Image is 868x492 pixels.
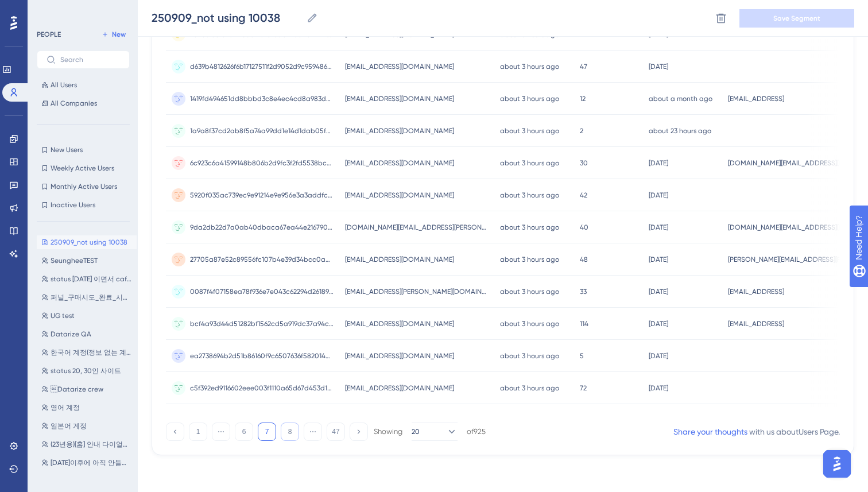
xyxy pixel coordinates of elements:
time: about 3 hours ago [500,255,559,264]
span: 일본어 계정 [51,421,87,431]
time: [DATE] [649,255,668,264]
button: Datarize crew [37,382,137,396]
span: 영어 계정 [51,403,80,412]
button: 6 [235,423,253,441]
span: 6c923c6a41599148b806b2d9fc3f2fd5538bca405d64bb857175f297a6638c8a [190,158,334,168]
span: [EMAIL_ADDRESS][DOMAIN_NAME] [345,62,454,71]
button: 한국어 계정(정보 없는 계정 포함) [37,346,137,359]
div: PEOPLE [37,30,61,39]
span: [EMAIL_ADDRESS][DOMAIN_NAME] [345,383,454,393]
span: bcf4a93d44d51282bf1562cd5a919dc37a94ce304621a535a61a984f537d0aea [190,319,334,328]
button: Datarize QA [37,327,137,341]
iframe: UserGuiding AI Assistant Launcher [820,447,854,481]
span: [DATE]이후에 아직 안들어온 유저 [51,458,132,467]
span: [DOMAIN_NAME][EMAIL_ADDRESS][PERSON_NAME][DOMAIN_NAME] [345,223,489,232]
time: about 3 hours ago [500,384,559,392]
time: [DATE] [649,63,668,71]
time: [DATE] [649,191,668,199]
button: (23년용)[홈] 안내 다이얼로그 (온보딩 충돌 제외) [37,437,137,451]
button: 7 [258,423,276,441]
span: All Companies [51,99,97,108]
button: 47 [327,423,345,441]
span: Need Help? [27,3,72,17]
span: status 20, 30인 사이트 [51,366,121,375]
span: 1419fd494651dd8bbbd3c8e4ec4cd8a983d7fda9c1adcc4c13664f1b38315772 [190,94,334,103]
button: SeungheeTEST [37,254,137,268]
time: [DATE] [649,384,668,392]
span: ea2738694b2d51b86160f9c6507636f582014eb72cfa092aaac6619bfec0c3ba [190,351,334,361]
span: [EMAIL_ADDRESS] [728,94,784,103]
span: 한국어 계정(정보 없는 계정 포함) [51,348,132,357]
span: UG test [51,311,75,320]
button: 1 [189,423,207,441]
button: Save Segment [739,9,854,28]
div: of 925 [467,427,486,437]
time: about 3 hours ago [500,191,559,199]
button: All Companies [37,96,130,110]
button: New [98,28,130,41]
span: [EMAIL_ADDRESS][DOMAIN_NAME] [345,191,454,200]
span: 1a9a8f37cd2ab8f5a74a99dd1e14d1dab05f583c755b27e5d7212c7d5d35d5f1 [190,126,334,135]
span: 5 [580,351,584,361]
span: 퍼널_구매시도_완료_시장대비50등이하&딜오너 없음&KO [51,293,132,302]
time: about a month ago [649,95,712,103]
button: 일본어 계정 [37,419,137,433]
button: Monthly Active Users [37,180,130,193]
span: 9da2db22d7a0ab40dbaca67ea44e2167903caad5223f666312ccc8dc5e053bca [190,223,334,232]
span: 27705a87e52c89556fc107b4e39d34bcc0a841734b271b87a9797a9fa68789dd [190,255,334,264]
time: [DATE] [649,30,668,38]
span: 47 [580,62,587,71]
time: about 23 hours ago [649,127,711,135]
span: [EMAIL_ADDRESS][PERSON_NAME][DOMAIN_NAME] [345,287,489,296]
time: about 3 hours ago [500,95,559,103]
span: 42 [580,191,587,200]
button: ⋯ [212,423,230,441]
span: 30 [580,158,588,168]
button: Inactive Users [37,198,130,212]
button: 영어 계정 [37,401,137,414]
span: [EMAIL_ADDRESS][DOMAIN_NAME] [345,351,454,361]
button: New Users [37,143,130,157]
button: status [DATE] 이면서 cafe24 [37,272,137,286]
time: about 3 hours ago [500,288,559,296]
input: Search [60,56,120,64]
span: Inactive Users [51,200,95,210]
span: [EMAIL_ADDRESS][DOMAIN_NAME] [345,126,454,135]
time: about 3 hours ago [500,352,559,360]
span: 0087f4f07158ea78f936e7e043c62294d26189de3f9d0aaf906ffff9bf232249 [190,287,334,296]
time: about 3 hours ago [500,30,559,38]
span: [EMAIL_ADDRESS] [728,319,784,328]
span: d639b4812626f6b17127511f2d9052d9c959486aeec91eef815c5188c7b15f6f [190,62,334,71]
input: Segment Name [152,10,302,26]
span: 114 [580,319,588,328]
span: [EMAIL_ADDRESS] [728,287,784,296]
button: 8 [281,423,299,441]
span: New [112,30,126,39]
a: Share your thoughts [673,427,747,436]
span: 250909_not using 10038 [51,238,127,247]
button: 20 [412,423,458,441]
span: (23년용)[홈] 안내 다이얼로그 (온보딩 충돌 제외) [51,440,132,449]
span: SeungheeTEST [51,256,98,265]
span: Datarize QA [51,330,91,339]
time: [DATE] [649,352,668,360]
button: 퍼널_구매시도_완료_시장대비50등이하&딜오너 없음&KO [37,290,137,304]
span: Monthly Active Users [51,182,117,191]
button: All Users [37,78,130,92]
span: [EMAIL_ADDRESS][DOMAIN_NAME] [345,94,454,103]
span: [EMAIL_ADDRESS][DOMAIN_NAME] [345,319,454,328]
span: 72 [580,383,587,393]
div: Showing [374,427,402,437]
button: 250909_not using 10038 [37,235,137,249]
span: [EMAIL_ADDRESS][DOMAIN_NAME] [345,158,454,168]
span: c5f392ed9116602eee003f1110a65d67d453d18d7f48a40a8e1bf549fe661e2d [190,383,334,393]
button: Weekly Active Users [37,161,130,175]
time: [DATE] [649,320,668,328]
span: 2 [580,126,583,135]
time: about 3 hours ago [500,159,559,167]
time: [DATE] [649,159,668,167]
span: Datarize crew [51,385,103,394]
time: [DATE] [649,223,668,231]
div: with us about Users Page . [673,425,840,439]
